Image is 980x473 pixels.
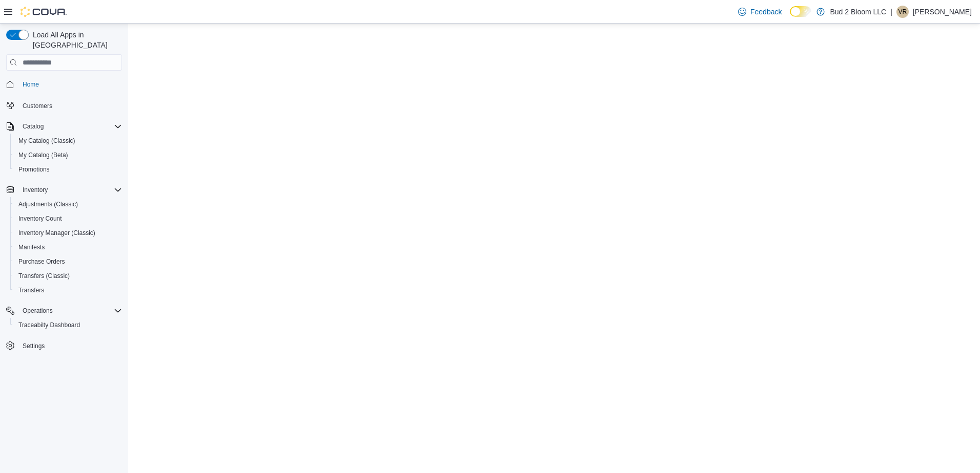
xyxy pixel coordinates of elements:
p: | [890,6,892,18]
p: [PERSON_NAME] [913,6,972,18]
span: Customers [18,99,122,112]
span: Traceabilty Dashboard [18,321,80,329]
span: Operations [18,305,122,317]
span: Transfers [18,286,44,294]
span: Adjustments (Classic) [14,198,122,210]
span: Customers [23,102,52,110]
span: Manifests [14,241,122,253]
a: Transfers (Classic) [14,270,74,282]
span: Catalog [23,122,44,131]
a: Purchase Orders [14,255,69,268]
button: Purchase Orders [10,254,126,269]
span: Transfers [14,284,122,296]
span: Traceabilty Dashboard [14,319,122,331]
input: Dark Mode [790,6,811,17]
button: Home [2,77,126,92]
img: Cova [21,7,67,17]
button: Manifests [10,240,126,254]
span: Promotions [18,165,50,174]
span: Dark Mode [790,17,790,17]
a: My Catalog (Classic) [14,135,79,147]
button: Operations [18,305,57,317]
span: Home [18,78,122,91]
span: Purchase Orders [14,255,122,268]
span: Inventory Count [18,214,62,223]
nav: Complex example [6,73,122,380]
span: Inventory Count [14,212,122,225]
a: Customers [18,100,56,112]
a: Inventory Count [14,212,66,225]
a: Home [18,78,43,91]
a: Settings [18,340,49,352]
a: Inventory Manager (Classic) [14,227,99,239]
div: Valerie Richards [896,6,909,18]
a: Adjustments (Classic) [14,198,82,210]
span: Settings [18,339,122,352]
button: Traceabilty Dashboard [10,318,126,332]
span: My Catalog (Classic) [14,135,122,147]
button: My Catalog (Beta) [10,148,126,162]
span: Catalog [18,120,122,133]
a: Transfers [14,284,48,296]
span: Inventory Manager (Classic) [18,229,95,237]
span: My Catalog (Beta) [14,149,122,161]
p: Bud 2 Bloom LLC [830,6,886,18]
span: Load All Apps in [GEOGRAPHIC_DATA] [29,30,122,50]
button: Transfers [10,283,126,297]
button: Transfers (Classic) [10,269,126,283]
button: Inventory [18,184,52,196]
span: Home [23,80,39,89]
span: Transfers (Classic) [14,270,122,282]
span: Inventory [23,186,48,194]
span: My Catalog (Classic) [18,137,75,145]
button: Catalog [2,119,126,134]
button: Promotions [10,162,126,177]
span: Operations [23,307,53,315]
button: Operations [2,304,126,318]
button: Inventory [2,183,126,197]
a: Feedback [734,2,786,22]
a: Manifests [14,241,49,253]
span: Inventory [18,184,122,196]
span: My Catalog (Beta) [18,151,68,159]
button: Settings [2,338,126,353]
span: Inventory Manager (Classic) [14,227,122,239]
button: Inventory Count [10,211,126,226]
button: Inventory Manager (Classic) [10,226,126,240]
span: Transfers (Classic) [18,272,70,280]
button: Adjustments (Classic) [10,197,126,211]
button: My Catalog (Classic) [10,134,126,148]
span: Adjustments (Classic) [18,200,78,208]
span: VR [899,6,907,18]
button: Catalog [18,120,48,133]
a: Promotions [14,163,54,176]
a: My Catalog (Beta) [14,149,72,161]
span: Purchase Orders [18,257,65,266]
span: Promotions [14,163,122,176]
span: Manifests [18,243,45,251]
span: Settings [23,342,45,350]
span: Feedback [750,7,782,17]
a: Traceabilty Dashboard [14,319,84,331]
button: Customers [2,98,126,113]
